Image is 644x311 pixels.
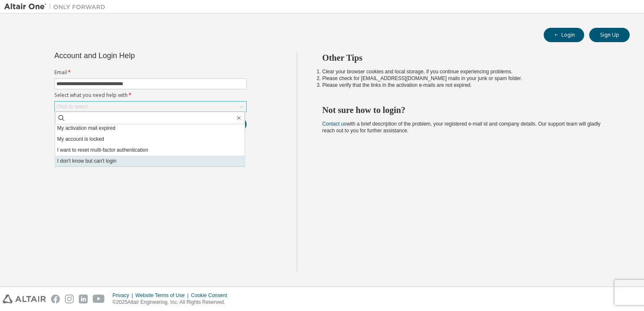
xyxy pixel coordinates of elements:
[65,295,74,303] img: instagram.svg
[322,82,615,88] li: Please verify that the links in the activation e-mails are not expired.
[79,295,88,303] img: linkedin.svg
[51,295,60,303] img: facebook.svg
[113,292,135,299] div: Privacy
[589,28,630,42] button: Sign Up
[135,292,191,299] div: Website Terms of Use
[322,121,346,127] a: Contact us
[322,75,615,82] li: Please check for [EMAIL_ADDRESS][DOMAIN_NAME] mails in your junk or spam folder.
[322,121,601,134] span: with a brief description of the problem, your registered e-mail id and company details. Our suppo...
[3,295,46,303] img: altair_logo.svg
[113,299,232,306] p: © 2025 Altair Engineering, Inc. All Rights Reserved.
[191,292,232,299] div: Cookie Consent
[55,123,245,134] li: My activation mail expired
[322,105,615,115] h2: Not sure how to login?
[54,52,208,59] div: Account and Login Help
[544,28,584,42] button: Login
[93,295,105,303] img: youtube.svg
[322,68,615,75] li: Clear your browser cookies and local storage, if you continue experiencing problems.
[56,103,88,110] div: Click to select
[54,92,247,99] label: Select what you need help with
[4,3,110,11] img: Altair One
[54,69,247,76] label: Email
[55,102,246,112] div: Click to select
[322,52,615,63] h2: Other Tips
